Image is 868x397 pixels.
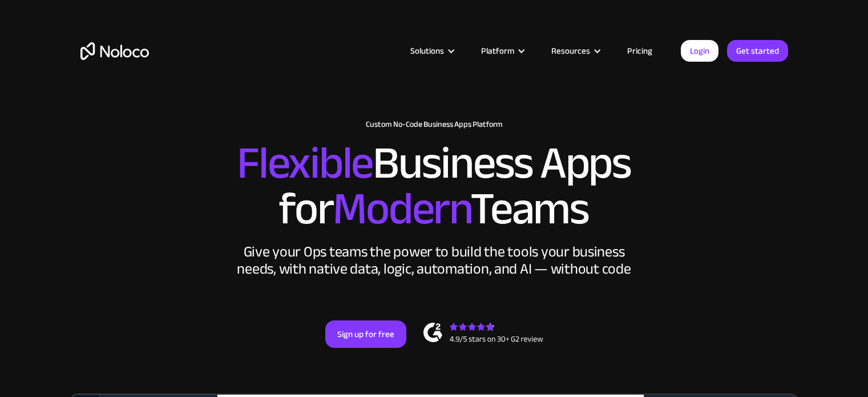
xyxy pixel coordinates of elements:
[396,43,467,58] div: Solutions
[237,121,373,206] span: Flexible
[80,120,788,129] h1: Custom No-Code Business Apps Platform
[333,166,470,251] span: Modern
[235,243,634,278] div: Give your Ops teams the power to build the tools your business needs, with native data, logic, au...
[467,43,537,58] div: Platform
[681,40,718,62] a: Login
[410,43,444,58] div: Solutions
[613,43,667,58] a: Pricing
[325,320,406,348] a: Sign up for free
[551,43,590,58] div: Resources
[80,141,788,232] h2: Business Apps for Teams
[481,43,514,58] div: Platform
[727,40,788,62] a: Get started
[80,42,149,60] a: home
[537,43,613,58] div: Resources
